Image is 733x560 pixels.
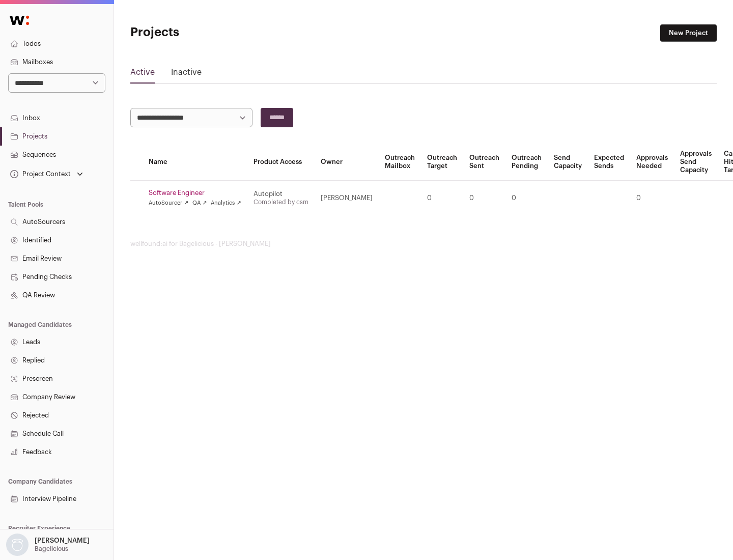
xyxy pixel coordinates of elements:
[35,545,68,553] p: Bagelicious
[630,181,674,216] td: 0
[421,144,463,181] th: Outreach Target
[149,189,241,197] a: Software Engineer
[674,144,718,181] th: Approvals Send Capacity
[8,170,71,178] div: Project Context
[505,144,548,181] th: Outreach Pending
[315,181,379,216] td: [PERSON_NAME]
[6,534,29,556] img: nopic.png
[149,199,188,207] a: AutoSourcer ↗
[8,167,85,181] button: Open dropdown
[588,144,630,181] th: Expected Sends
[421,181,463,216] td: 0
[379,144,421,181] th: Outreach Mailbox
[463,181,505,216] td: 0
[630,144,674,181] th: Approvals Needed
[211,199,241,207] a: Analytics ↗
[35,537,90,545] p: [PERSON_NAME]
[4,10,35,31] img: Wellfound
[548,144,588,181] th: Send Capacity
[143,144,247,181] th: Name
[505,181,548,216] td: 0
[315,144,379,181] th: Owner
[130,240,717,248] footer: wellfound:ai for Bagelicious - [PERSON_NAME]
[463,144,505,181] th: Outreach Sent
[4,534,92,556] button: Open dropdown
[130,24,326,41] h1: Projects
[171,66,202,82] a: Inactive
[660,24,717,42] a: New Project
[253,199,308,205] a: Completed by csm
[247,144,315,181] th: Product Access
[253,190,308,198] div: Autopilot
[192,199,207,207] a: QA ↗
[130,66,155,82] a: Active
